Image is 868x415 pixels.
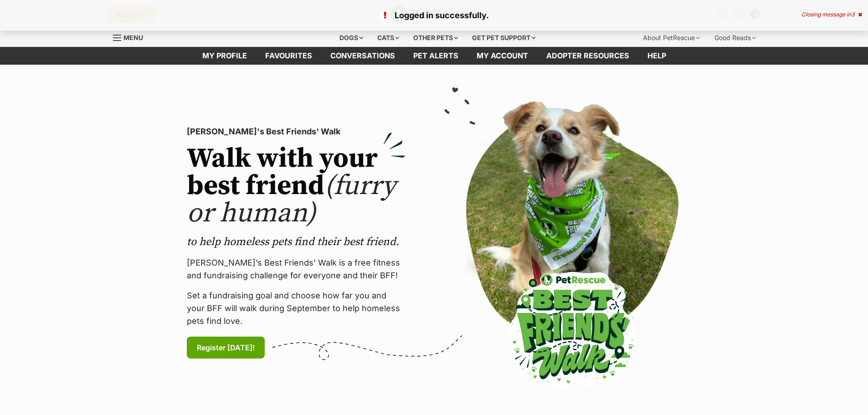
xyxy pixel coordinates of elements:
[256,47,321,65] a: Favourites
[637,29,706,47] div: About PetRescue
[187,169,396,231] span: (furry or human)
[638,47,675,65] a: Help
[537,47,638,65] a: Adopter resources
[404,47,467,65] a: Pet alerts
[187,235,406,249] p: to help homeless pets find their best friend.
[187,256,406,282] p: [PERSON_NAME]’s Best Friends' Walk is a free fitness and fundraising challenge for everyone and t...
[187,145,406,227] h2: Walk with your best friend
[187,125,406,138] p: [PERSON_NAME]'s Best Friends' Walk
[321,47,404,65] a: conversations
[123,34,143,41] span: Menu
[333,29,370,47] div: Dogs
[467,47,537,65] a: My account
[371,29,406,47] div: Cats
[187,337,265,359] a: Register [DATE]!
[708,29,762,47] div: Good Reads
[187,289,406,328] p: Set a fundraising goal and choose how far you and your BFF will walk during September to help hom...
[193,47,256,65] a: My profile
[466,29,542,47] div: Get pet support
[197,342,255,353] span: Register [DATE]!
[407,29,464,47] div: Other pets
[113,29,149,45] a: Menu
